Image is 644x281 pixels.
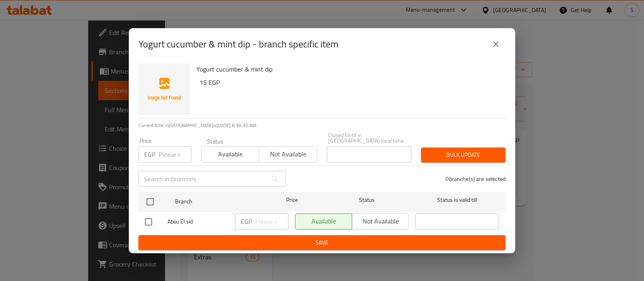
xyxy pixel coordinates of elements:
[486,35,506,54] button: close
[259,146,317,162] button: Not available
[255,213,289,230] input: Please enter price
[196,64,499,75] h6: Yogurt cucumber & mint dip
[138,64,190,115] img: Yogurt cucumber & mint dip
[415,195,499,205] span: Status is valid till
[144,150,155,159] p: EGP
[138,38,339,51] h2: Yogurt cucumber & mint dip - branch specific item
[201,146,259,162] button: Available
[138,235,506,250] button: Save
[145,238,499,248] span: Save
[200,77,499,88] h6: 15 EGP
[138,122,506,129] p: Current time in [GEOGRAPHIC_DATA] is [DATE] 8:36:35 AM
[427,150,499,160] span: Bulk update
[421,148,506,162] button: Bulk update
[205,148,256,160] span: Available
[175,197,259,207] span: Branch
[446,175,506,183] p: 0 branche(s) are selected
[325,195,409,205] span: Status
[262,148,314,160] span: Not available
[159,146,192,162] input: Please enter price
[138,171,267,187] input: Search in branches
[265,195,319,205] span: Price
[241,217,252,226] p: EGP
[167,217,229,227] span: Abou El sid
